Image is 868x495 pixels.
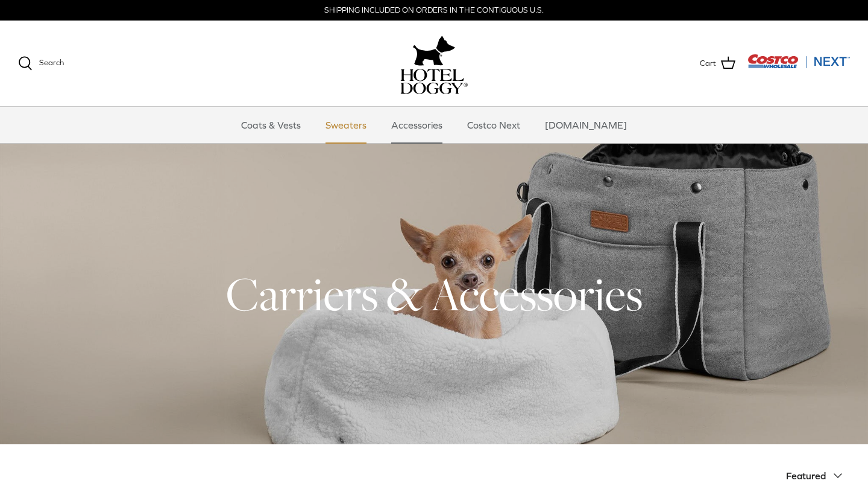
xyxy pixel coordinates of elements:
span: Cart [700,57,716,70]
a: Search [18,56,64,71]
a: Cart [700,56,735,71]
a: Accessories [380,107,453,143]
a: Costco Next [456,107,531,143]
a: Sweaters [315,107,377,143]
span: Search [39,58,64,67]
img: Costco Next [747,54,850,69]
span: Featured [786,470,826,481]
a: hoteldoggy.com hoteldoggycom [400,33,468,94]
img: hoteldoggy.com [413,33,455,69]
a: Coats & Vests [230,107,312,143]
button: Featured [786,462,850,489]
img: hoteldoggycom [400,69,468,94]
h1: Carriers & Accessories [18,264,850,324]
a: [DOMAIN_NAME] [534,107,638,143]
a: Visit Costco Next [747,62,850,71]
